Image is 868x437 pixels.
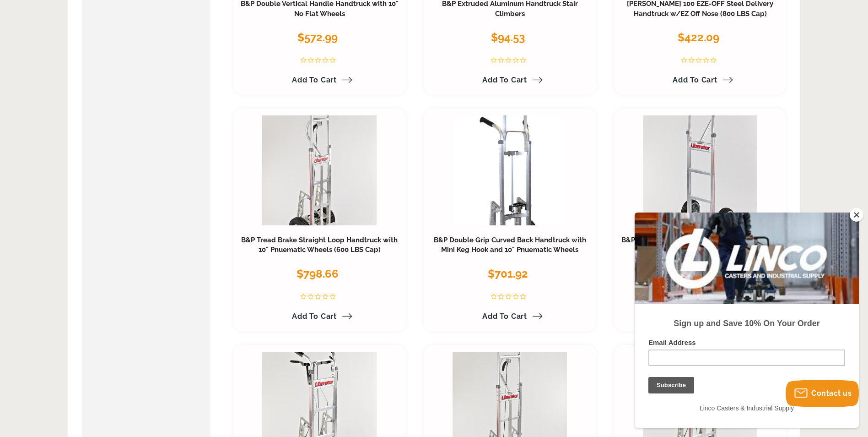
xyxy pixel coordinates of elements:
button: Contact us [786,380,859,407]
a: Add to Cart [667,72,733,88]
span: Compare [262,115,297,126]
a: Add to Cart [286,72,352,88]
span: Compare [453,115,488,126]
span: Compare [643,115,678,126]
a: Add to Cart [477,309,543,324]
span: Add to Cart [673,76,717,84]
span: Add to Cart [292,76,337,84]
span: $701.92 [488,267,528,280]
span: Compare [262,352,297,362]
span: $798.66 [297,267,339,280]
label: Email Address [14,126,210,137]
input: Subscribe [14,164,59,181]
strong: Sign up and Save 10% On Your Order [39,106,185,115]
span: Contact us [811,389,852,398]
span: Add to Cart [482,76,527,84]
a: B&P Straight Loop Handtruck with Vertical Grip at 52" and 10" No Flat Wheels [621,236,779,254]
span: Linco Casters & Industrial Supply [65,192,159,199]
button: Close [850,208,863,222]
span: Compare [453,352,488,362]
span: $422.09 [678,31,719,44]
a: Add to Cart [286,309,352,324]
span: $94.53 [491,31,525,44]
span: $572.99 [297,31,338,44]
span: Add to Cart [292,312,337,321]
a: B&P Tread Brake Straight Loop Handtruck with 10" Pnuematic Wheels (600 LBS Cap) [241,236,398,254]
span: Add to Cart [482,312,527,321]
a: Add to Cart [477,72,543,88]
a: B&P Double Grip Curved Back Handtruck with Mini Keg Hook and 10" Pnuematic Wheels [434,236,586,254]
